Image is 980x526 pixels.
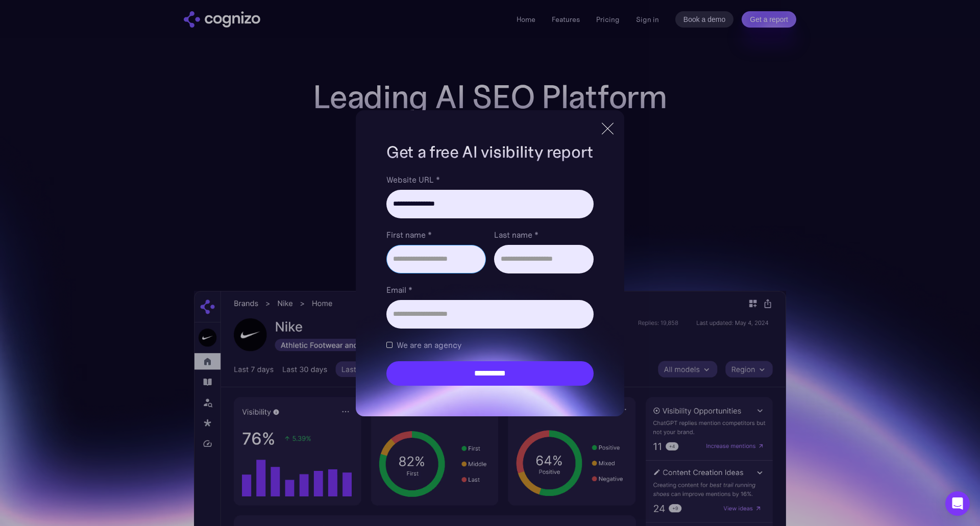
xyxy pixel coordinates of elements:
[386,173,594,186] label: Website URL *
[386,141,594,163] h1: Get a free AI visibility report
[386,284,594,296] label: Email *
[945,491,970,516] div: Open Intercom Messenger
[494,229,594,241] label: Last name *
[386,229,486,241] label: First name *
[397,339,461,351] span: We are an agency
[386,173,594,386] form: Brand Report Form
